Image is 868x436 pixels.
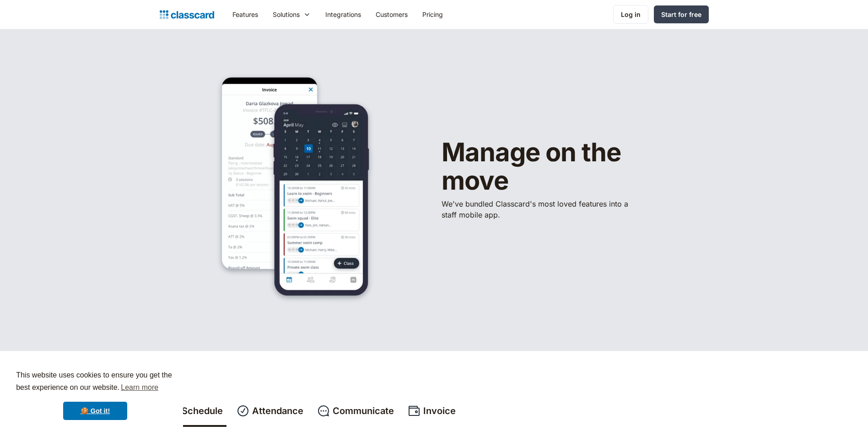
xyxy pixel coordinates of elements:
p: We've bundled ​Classcard's most loved features into a staff mobile app. [442,198,634,220]
h1: Manage on the move [442,138,679,195]
a: home [160,8,214,21]
div: Log in [621,10,641,19]
div: Attendance [252,404,303,418]
div: Invoice [423,404,456,418]
div: Solutions [273,10,300,19]
a: learn more about cookies [119,381,160,394]
div: Schedule [182,404,223,418]
a: Pricing [415,4,450,25]
div: Solutions [265,4,318,25]
a: Start for free [654,5,709,23]
div: cookieconsent [7,361,183,429]
a: Integrations [318,4,368,25]
a: Log in [613,5,648,24]
a: Features [225,4,265,25]
a: Customers [368,4,415,25]
div: Communicate [333,404,394,418]
a: dismiss cookie message [63,402,127,420]
div: Start for free [661,10,701,19]
span: This website uses cookies to ensure you get the best experience on our website. [16,370,174,394]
